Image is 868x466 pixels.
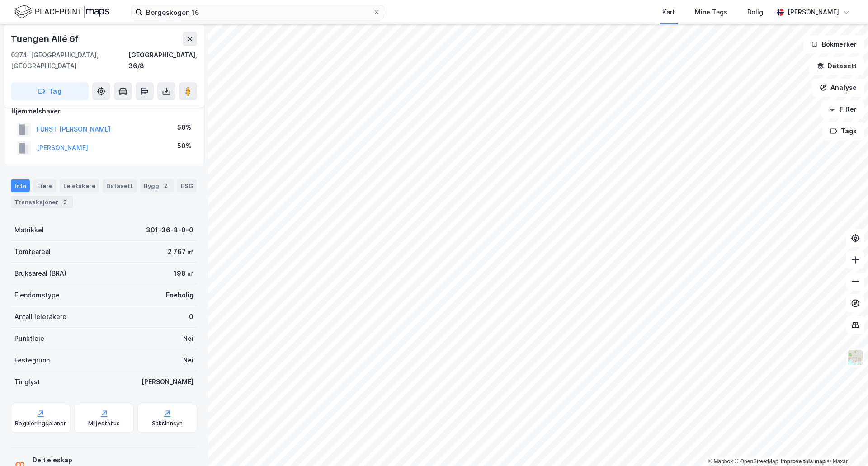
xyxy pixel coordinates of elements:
div: Enebolig [166,290,193,301]
div: 198 ㎡ [174,268,193,279]
div: [GEOGRAPHIC_DATA], 36/8 [128,50,197,71]
div: ESG [177,179,197,192]
div: Saksinnsyn [152,420,183,427]
div: Matrikkel [14,225,44,235]
a: Mapbox [708,458,733,465]
div: Miljøstatus [88,420,120,427]
div: [PERSON_NAME] [788,7,839,18]
iframe: Chat Widget [823,423,868,466]
button: Datasett [809,57,864,75]
div: Nei [183,333,193,344]
div: Info [11,179,30,192]
img: logo.f888ab2527a4732fd821a326f86c7f29.svg [14,4,109,20]
div: Leietakere [60,179,99,192]
div: 50% [177,122,191,133]
button: Analyse [812,79,864,97]
div: Hjemmelshaver [11,106,197,117]
div: Transaksjoner [11,196,73,208]
div: 0374, [GEOGRAPHIC_DATA], [GEOGRAPHIC_DATA] [11,50,128,71]
button: Tags [822,122,864,140]
div: Kart [662,7,675,18]
div: 50% [177,141,191,151]
div: Eiere [33,179,56,192]
div: Eiendomstype [14,290,60,301]
div: Punktleie [14,333,44,344]
div: Kontrollprogram for chat [823,423,868,466]
div: [PERSON_NAME] [142,377,193,387]
input: Søk på adresse, matrikkel, gårdeiere, leietakere eller personer [142,5,373,19]
div: Mine Tags [695,7,727,18]
button: Bokmerker [803,35,864,53]
div: Tinglyst [14,377,40,387]
a: Improve this map [781,458,826,465]
div: Festegrunn [14,355,50,366]
div: Delt eieskap [33,455,151,466]
div: Tomteareal [14,246,51,257]
button: Tag [11,82,89,100]
div: Nei [183,355,193,366]
a: OpenStreetMap [735,458,778,465]
img: Z [847,349,864,366]
div: Datasett [103,179,137,192]
div: 0 [189,311,193,322]
div: Tuengen Allé 6f [11,32,80,46]
div: Bygg [140,179,174,192]
div: 5 [60,198,69,207]
div: Bruksareal (BRA) [14,268,66,279]
div: Bolig [747,7,763,18]
div: Reguleringsplaner [15,420,66,427]
button: Filter [821,100,864,118]
div: Antall leietakere [14,311,66,322]
div: 2 [161,181,170,190]
div: 301-36-8-0-0 [146,225,193,235]
div: 2 767 ㎡ [168,246,193,257]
